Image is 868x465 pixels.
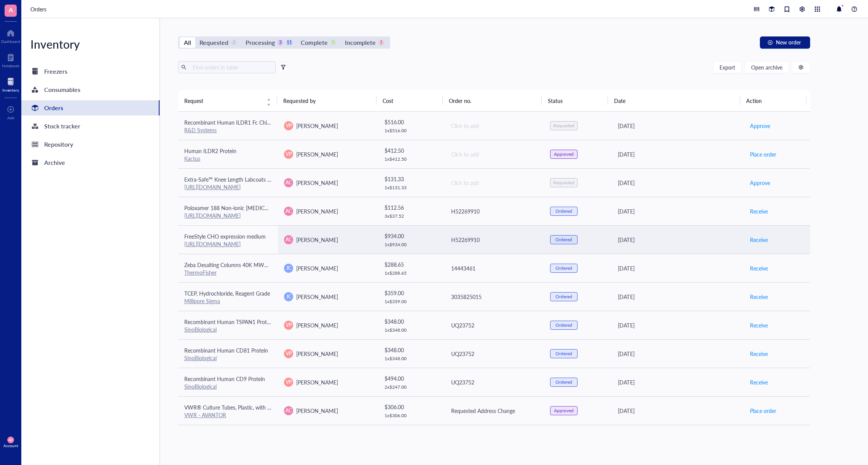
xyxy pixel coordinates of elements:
[385,384,438,390] div: 2 x $ 247.00
[444,396,544,425] td: Requested Address Change
[443,90,542,111] th: Order no.
[385,403,438,411] div: $ 306.00
[21,137,160,152] a: Repository
[451,179,538,187] div: Click to add
[21,36,160,52] div: Inventory
[618,179,737,187] div: [DATE]
[184,346,268,354] span: Recombinant Human CD81 Protein
[385,374,438,383] div: $ 494.00
[184,354,217,362] a: SinoBiological
[184,375,265,383] span: Recombinant Human CD9 Protein
[444,311,544,339] td: UQ23752
[385,270,438,276] div: 1 x $ 288.65
[444,254,544,282] td: 14443461
[385,118,438,126] div: $ 516.00
[184,318,274,326] span: Recombinant Human TSPAN1 Protein
[286,151,292,158] span: VP
[444,140,544,168] td: Click to add
[296,207,338,215] span: [PERSON_NAME]
[618,122,737,130] div: [DATE]
[444,168,544,197] td: Click to add
[608,90,740,111] th: Date
[385,242,438,248] div: 1 x $ 934.00
[451,122,538,130] div: Click to add
[184,411,226,419] a: VWR - AVANTOR
[296,264,338,272] span: [PERSON_NAME]
[385,346,438,354] div: $ 348.00
[286,379,292,386] span: VP
[618,321,737,329] div: [DATE]
[184,155,200,162] a: Kactus
[184,212,241,219] a: [URL][DOMAIN_NAME]
[277,90,376,111] th: Requested by
[555,294,572,300] div: Ordered
[555,351,572,357] div: Ordered
[44,139,73,150] div: Repository
[21,155,160,170] a: Archive
[21,119,160,134] a: Stock tracker
[385,260,438,269] div: $ 288.65
[286,122,292,129] span: VP
[385,299,438,305] div: 1 x $ 359.00
[745,61,789,73] button: Open archive
[296,293,338,301] span: [PERSON_NAME]
[776,39,801,45] span: New order
[184,240,241,248] a: [URL][DOMAIN_NAME]
[451,150,538,158] div: Click to add
[286,407,292,414] span: AC
[750,207,768,215] span: Receive
[554,151,574,157] div: Approved
[444,112,544,140] td: Click to add
[296,122,338,130] span: [PERSON_NAME]
[750,150,776,158] span: Place order
[286,350,292,357] span: VP
[750,262,768,274] button: Receive
[750,406,776,415] span: Place order
[9,5,13,14] span: A
[451,293,538,301] div: 3035825015
[618,350,737,358] div: [DATE]
[750,264,768,272] span: Receive
[750,234,768,246] button: Receive
[751,64,782,70] span: Open archive
[184,96,262,105] span: Request
[750,378,768,386] span: Receive
[555,379,572,385] div: Ordered
[750,120,771,132] button: Approve
[385,232,438,240] div: $ 934.00
[330,40,337,46] div: 0
[555,208,572,214] div: Ordered
[2,51,19,68] a: Notebook
[740,90,806,111] th: Action
[618,378,737,386] div: [DATE]
[553,180,574,186] div: Requested
[2,63,19,68] div: Notebook
[542,90,608,111] th: Status
[451,350,538,358] div: UQ23752
[184,37,191,48] div: All
[184,126,217,134] a: R&D Systems
[44,84,80,95] div: Consumables
[184,232,266,240] span: FreeStyle CHO expression medium
[184,261,288,269] span: Zeba Desalting Columns 40K MWCO 10 mL
[385,327,438,333] div: 1 x $ 348.00
[451,378,538,386] div: UQ23752
[184,147,236,155] span: Human ILDR2 Protein
[21,82,160,97] a: Consumables
[444,425,544,453] td: H52199576
[750,177,771,189] button: Approve
[750,122,770,130] span: Approve
[184,269,217,276] a: ThermoFisher
[451,207,538,215] div: H52269910
[750,205,768,217] button: Receive
[21,64,160,79] a: Freezers
[385,289,438,297] div: $ 359.00
[296,378,338,386] span: [PERSON_NAME]
[720,64,735,70] span: Export
[750,291,768,303] button: Receive
[750,319,768,331] button: Receive
[553,123,574,129] div: Requested
[444,339,544,368] td: UQ23752
[246,37,275,48] div: Processing
[21,100,160,115] a: Orders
